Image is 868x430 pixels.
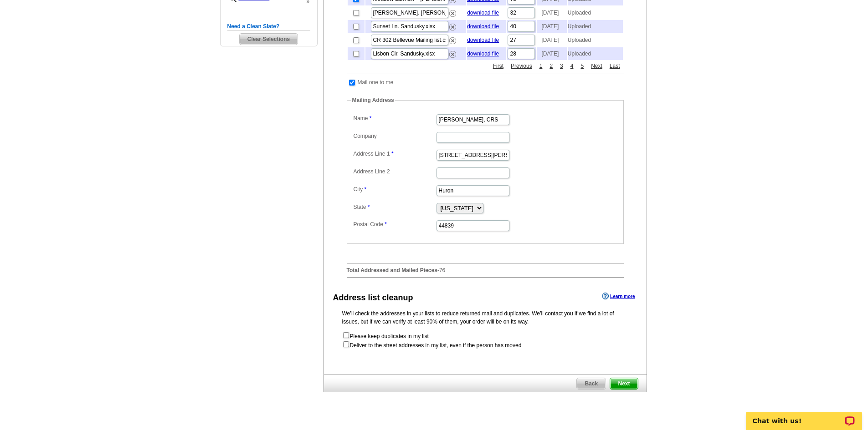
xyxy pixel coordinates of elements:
[357,78,394,87] td: Mail one to me
[333,292,413,304] div: Address list cleanup
[449,37,456,44] img: delete.png
[568,62,576,70] a: 4
[491,62,506,70] a: First
[547,62,555,70] a: 2
[576,378,606,390] a: Back
[449,24,456,30] img: delete.png
[577,378,606,389] span: Back
[354,114,436,122] label: Name
[467,51,499,57] a: download file
[537,20,566,33] td: [DATE]
[449,49,456,56] a: Remove this list
[467,23,499,30] a: download file
[449,51,456,58] img: delete.png
[578,62,586,70] a: 5
[467,10,499,16] a: download file
[347,267,437,273] strong: Total Addressed and Mailed Pieces
[558,62,565,70] a: 3
[354,220,436,228] label: Postal Code
[354,132,436,140] label: Company
[240,34,298,45] span: Clear Selections
[537,6,566,19] td: [DATE]
[467,37,499,43] a: download file
[354,167,436,176] label: Address Line 2
[568,47,623,60] td: Uploaded
[610,378,637,389] span: Next
[449,35,456,42] a: Remove this list
[342,331,628,349] form: Please keep duplicates in my list Deliver to the street addresses in my list, even if the person ...
[508,62,534,70] a: Previous
[568,34,623,46] td: Uploaded
[354,185,436,193] label: City
[568,6,623,19] td: Uploaded
[354,150,436,158] label: Address Line 1
[537,34,566,46] td: [DATE]
[449,22,456,28] a: Remove this list
[449,8,456,15] a: Remove this list
[342,309,628,326] p: We’ll check the addresses in your lists to reduce returned mail and duplicates. We’ll contact you...
[537,62,545,70] a: 1
[607,62,622,70] a: Last
[354,203,436,211] label: State
[351,96,395,104] legend: Mailing Address
[227,22,310,31] h5: Need a Clean Slate?
[602,293,635,300] a: Learn more
[740,401,868,430] iframe: LiveChat chat widget
[537,47,566,60] td: [DATE]
[589,62,605,70] a: Next
[568,20,623,33] td: Uploaded
[449,10,456,17] img: delete.png
[439,267,445,273] span: 76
